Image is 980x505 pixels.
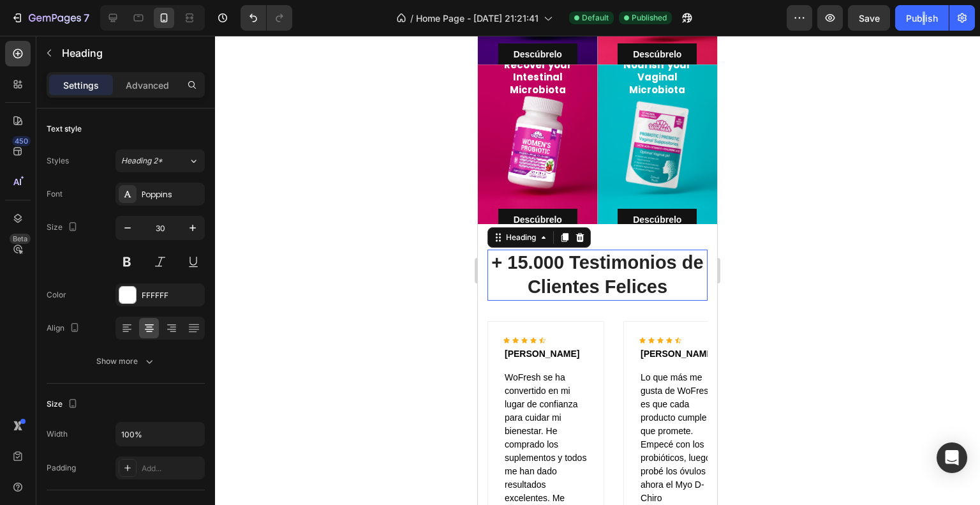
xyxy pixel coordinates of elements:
div: Color [47,289,66,301]
p: Advanced [126,79,169,92]
button: 7 [5,5,95,31]
button: Save [848,5,890,31]
input: Auto [116,423,204,446]
div: Publish [906,11,938,25]
div: 450 [12,136,31,146]
div: Size [47,396,80,413]
div: FFFFFF [142,290,202,301]
div: Poppins [142,189,202,200]
p: 7 [84,10,89,26]
div: Styles [47,155,69,167]
div: Font [47,188,63,200]
span: Home Page - [DATE] 21:21:41 [416,11,538,25]
p: Settings [63,79,99,92]
div: Add... [142,463,202,474]
span: / [410,11,413,25]
div: Open Intercom Messenger [937,442,967,473]
span: Default [582,12,609,24]
div: Undo/Redo [241,5,292,31]
span: Published [632,12,667,24]
strong: [PERSON_NAME] [163,313,237,323]
button: Show more [47,350,205,373]
div: Width [47,428,68,440]
button: Heading 2* [115,149,205,172]
div: Size [47,219,80,236]
div: Text style [47,123,82,135]
span: Save [859,13,880,24]
div: Beta [10,234,31,244]
div: Padding [47,462,76,474]
span: Heading 2* [121,155,163,167]
button: Publish [895,5,949,31]
iframe: Design area [478,36,717,505]
div: Show more [96,355,156,368]
p: Heading [62,45,200,61]
div: Align [47,320,82,337]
